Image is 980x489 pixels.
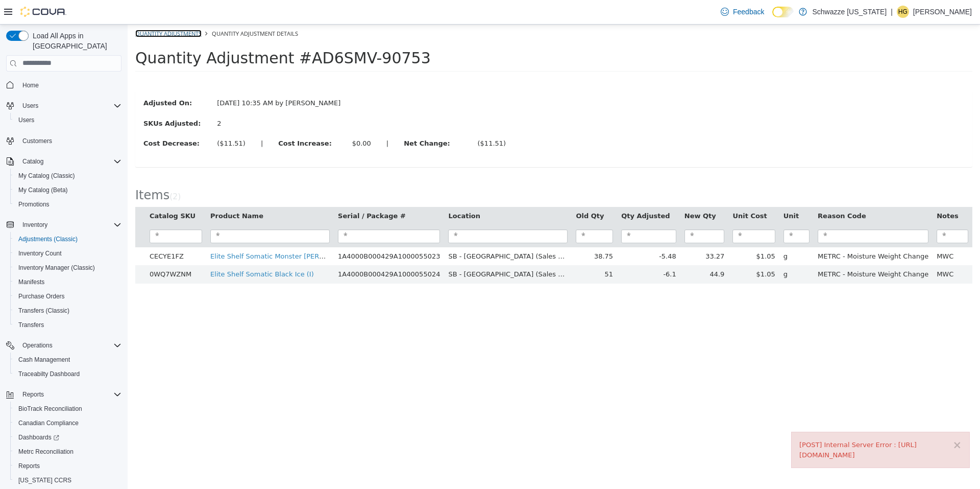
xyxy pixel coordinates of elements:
[8,5,74,13] a: Quantity Adjustments
[2,338,126,353] button: Operations
[897,6,909,18] div: Hunter Grundman
[206,223,316,241] td: 1A4000B000429A1000055023
[18,405,82,413] span: BioTrack Reconciliation
[22,341,53,350] span: Operations
[89,94,213,104] div: 2
[14,354,74,366] a: Cash Management
[18,79,121,91] span: Home
[10,169,126,183] button: My Catalog (Classic)
[18,200,50,208] span: Promotions
[8,74,82,84] label: Adjusted On:
[14,446,121,458] span: Metrc Reconciliation
[601,223,651,241] td: $1.05
[84,5,170,13] span: Quantity Adjustment Details
[18,134,121,147] span: Customers
[494,187,544,197] button: Qty Adjusted
[444,241,489,259] td: 51
[489,241,553,259] td: -6.1
[14,276,121,288] span: Manifests
[444,223,489,241] td: 38.75
[10,246,126,261] button: Inventory Count
[20,7,66,17] img: Cova
[18,388,121,401] span: Reports
[553,223,601,241] td: 33.27
[14,262,121,274] span: Inventory Manager (Classic)
[805,223,845,241] td: MWC
[18,292,65,300] span: Purchase Orders
[557,187,591,197] button: New Qty
[18,249,62,258] span: Inventory Count
[89,114,118,124] div: ($11.51)
[14,305,73,317] a: Transfers (Classic)
[891,6,893,18] p: |
[2,99,126,113] button: Users
[18,116,34,124] span: Users
[18,79,43,91] a: Home
[22,221,47,229] span: Inventory
[18,241,79,259] td: 0WQ7WZNM
[686,241,805,259] td: METRC - Moisture Weight Change
[14,198,121,211] span: Promotions
[652,241,686,259] td: g
[10,183,126,197] button: My Catalog (Beta)
[14,247,121,260] span: Inventory Count
[14,368,121,380] span: Traceabilty Dashboard
[14,276,48,288] a: Manifests
[10,197,126,212] button: Promotions
[14,262,99,274] a: Inventory Manager (Classic)
[10,416,126,430] button: Canadian Compliance
[8,94,82,104] label: SKUs Adjusted:
[2,218,126,232] button: Inventory
[10,430,126,445] a: Dashboards
[733,7,764,17] span: Feedback
[14,290,69,302] a: Purchase Orders
[350,114,379,124] div: ($11.51)
[14,184,72,196] a: My Catalog (Beta)
[14,114,121,126] span: Users
[717,2,768,22] a: Feedback
[42,168,53,177] small: ( )
[14,446,78,458] a: Metrc Reconciliation
[18,135,56,147] a: Customers
[14,233,82,245] a: Adjustments (Classic)
[14,170,121,182] span: My Catalog (Classic)
[18,388,48,401] button: Reports
[14,417,121,429] span: Canadian Compliance
[22,137,52,145] span: Customers
[18,264,95,272] span: Inventory Manager (Classic)
[210,187,280,197] button: Serial / Package #
[448,187,478,197] button: Old Qty
[686,223,805,241] td: METRC - Moisture Weight Change
[14,233,121,245] span: Adjustments (Classic)
[14,460,44,472] a: Reports
[18,321,44,329] span: Transfers
[18,476,71,484] span: [US_STATE] CCRS
[18,339,57,352] button: Operations
[898,6,908,18] span: HG
[913,6,972,18] p: [PERSON_NAME]
[18,235,78,243] span: Adjustments (Classic)
[18,100,42,112] button: Users
[14,403,121,415] span: BioTrack Reconciliation
[14,290,121,302] span: Purchase Orders
[18,219,52,231] button: Inventory
[2,78,126,92] button: Home
[14,319,48,331] a: Transfers
[10,289,126,304] button: Purchase Orders
[14,319,121,331] span: Transfers
[83,228,243,236] a: Elite Shelf Somatic Monster [PERSON_NAME] (H)
[10,353,126,367] button: Cash Management
[14,474,76,486] a: [US_STATE] CCRS
[601,241,651,259] td: $1.05
[18,339,121,352] span: Operations
[2,154,126,169] button: Catalog
[14,247,66,260] a: Inventory Count
[2,387,126,402] button: Reports
[10,445,126,459] button: Metrc Reconciliation
[825,415,834,426] button: ×
[18,155,47,168] button: Catalog
[22,102,38,110] span: Users
[8,25,303,42] span: Quantity Adjustment #AD6SMV-90753
[18,186,68,194] span: My Catalog (Beta)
